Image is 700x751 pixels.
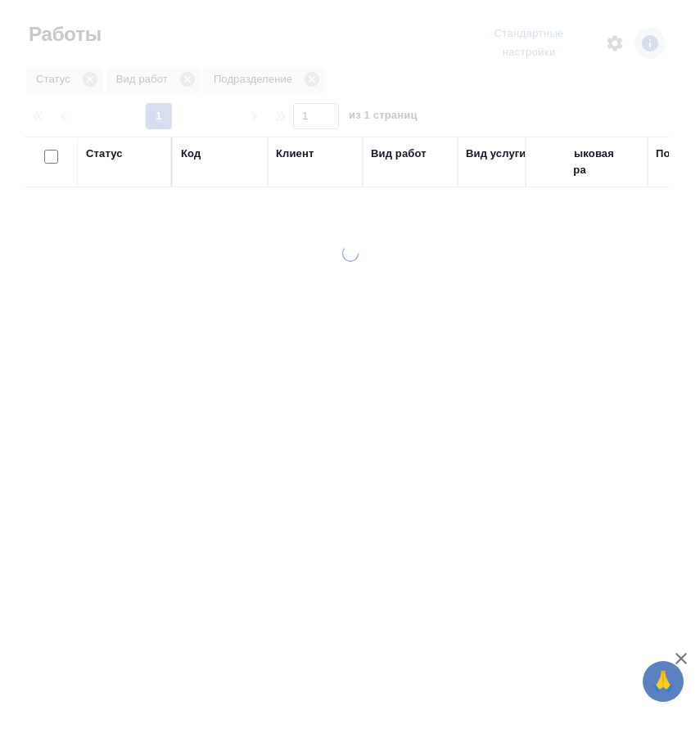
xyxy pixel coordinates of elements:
[86,146,123,162] div: Статус
[649,664,677,699] span: 🙏
[466,146,526,162] div: Вид услуги
[181,146,201,162] div: Код
[276,146,314,162] div: Клиент
[371,146,427,162] div: Вид работ
[643,661,684,702] button: 🙏
[561,146,639,178] div: Языковая пара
